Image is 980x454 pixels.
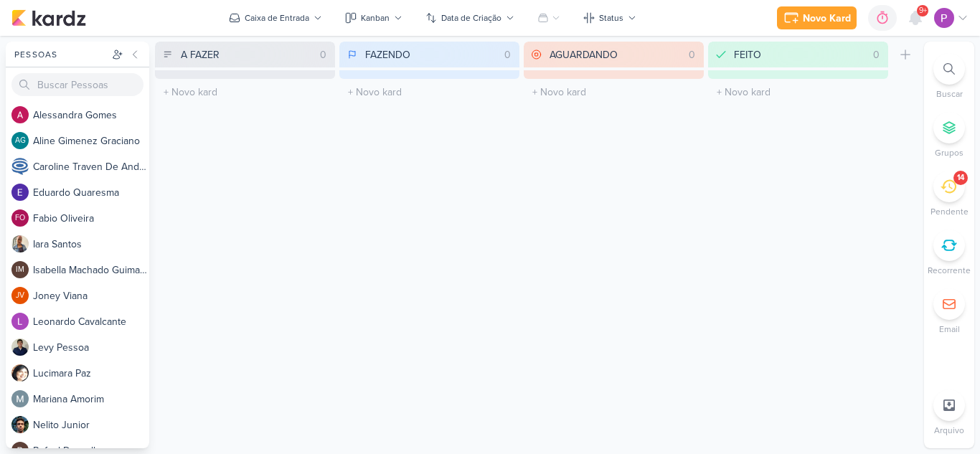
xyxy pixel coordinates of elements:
[939,323,960,336] p: Email
[803,11,851,26] div: Novo Kard
[928,264,971,277] p: Recorrente
[683,47,701,62] div: 0
[11,235,29,252] img: Iara Santos
[711,82,885,103] input: + Novo kard
[33,314,149,329] div: L e o n a r d o C a v a l c a n t e
[33,108,149,123] div: A l e s s a n d r a G o m e s
[15,214,25,222] p: FO
[11,339,29,356] img: Levy Pessoa
[777,6,857,29] button: Novo Kard
[11,313,29,330] img: Leonardo Cavalcante
[314,47,332,62] div: 0
[924,53,974,100] li: Ctrl + F
[957,172,964,184] div: 14
[499,47,517,62] div: 0
[527,82,701,103] input: + Novo kard
[934,8,954,28] img: Distribuição Time Estratégico
[11,184,29,201] img: Eduardo Quaresma
[11,364,29,382] img: Lucimara Paz
[935,146,963,159] p: Grupos
[11,9,86,27] img: kardz.app
[33,417,149,432] div: N e l i t o J u n i o r
[33,185,149,200] div: E d u a r d o Q u a r e s m a
[33,340,149,355] div: L e v y P e s s o a
[11,48,109,61] div: Pessoas
[342,82,517,103] input: + Novo kard
[930,205,969,218] p: Pendente
[11,158,29,175] img: Caroline Traven De Andrade
[11,73,143,96] input: Buscar Pessoas
[33,263,149,278] div: I s a b e l l a M a c h a d o G u i m a r ã e s
[936,88,963,100] p: Buscar
[11,390,29,407] img: Mariana Amorim
[33,366,149,381] div: L u c i m a r a P a z
[33,288,149,303] div: J o n e y V i a n a
[11,416,29,433] img: Nelito Junior
[919,5,927,16] span: 9+
[33,237,149,252] div: I a r a S a n t o s
[33,159,149,174] div: C a r o l i n e T r a v e n D e A n d r a d e
[15,137,26,145] p: AG
[33,133,149,148] div: A l i n e G i m e n e z G r a c i a n o
[16,292,24,300] p: JV
[158,82,332,103] input: + Novo kard
[867,47,885,62] div: 0
[11,209,29,227] div: Fabio Oliveira
[16,266,24,274] p: IM
[11,132,29,149] div: Aline Gimenez Graciano
[11,261,29,278] div: Isabella Machado Guimarães
[33,211,149,226] div: F a b i o O l i v e i r a
[11,287,29,304] div: Joney Viana
[33,392,149,407] div: M a r i a n a A m o r i m
[934,424,964,437] p: Arquivo
[11,106,29,123] img: Alessandra Gomes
